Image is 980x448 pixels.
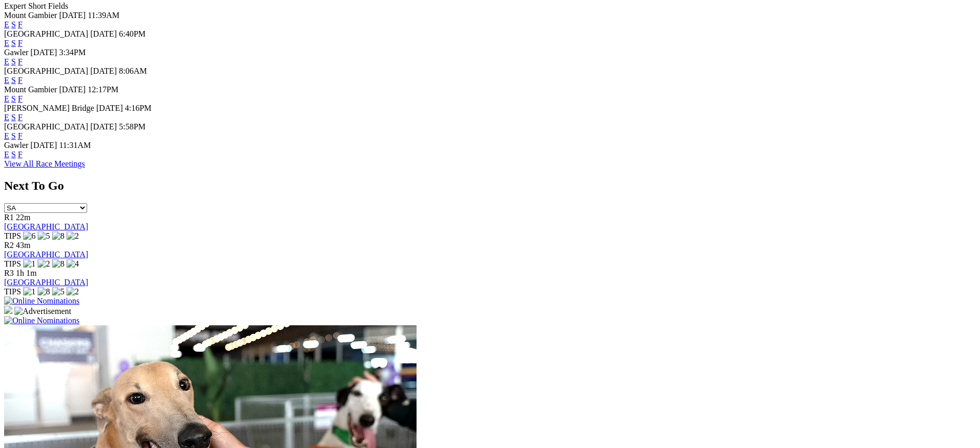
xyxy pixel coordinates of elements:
span: 8:06AM [119,67,147,75]
a: E [4,150,9,159]
a: E [4,113,9,122]
img: Online Nominations [4,296,79,306]
span: Fields [48,2,68,10]
img: 2 [38,259,50,269]
a: S [11,76,16,85]
span: 6:40PM [119,29,146,38]
span: [DATE] [96,104,123,112]
span: [GEOGRAPHIC_DATA] [4,29,88,38]
a: S [11,150,16,159]
img: 2 [67,287,79,296]
span: [DATE] [30,48,57,57]
img: 8 [38,287,50,296]
span: Short [28,2,46,10]
img: 6 [23,231,36,241]
img: Advertisement [14,307,71,316]
span: 22m [16,213,30,222]
a: F [18,113,23,122]
span: Mount Gambier [4,11,57,20]
a: E [4,94,9,103]
img: 5 [38,231,50,241]
a: E [4,131,9,140]
span: [DATE] [90,122,117,131]
span: [DATE] [30,141,57,150]
img: Online Nominations [4,316,79,325]
a: F [18,94,23,103]
a: [GEOGRAPHIC_DATA] [4,250,88,259]
a: S [11,131,16,140]
a: S [11,57,16,66]
span: [PERSON_NAME] Bridge [4,104,94,112]
span: [DATE] [59,11,86,20]
span: [GEOGRAPHIC_DATA] [4,67,88,75]
img: 5 [52,287,64,296]
img: 2 [67,231,79,241]
span: TIPS [4,231,21,240]
a: F [18,20,23,29]
span: Mount Gambier [4,85,57,94]
span: 12:17PM [88,85,119,94]
span: 43m [16,241,30,250]
span: Gawler [4,141,28,150]
img: 1 [23,287,36,296]
a: E [4,76,9,85]
span: R2 [4,241,14,250]
span: 5:58PM [119,122,146,131]
span: [GEOGRAPHIC_DATA] [4,122,88,131]
a: [GEOGRAPHIC_DATA] [4,278,88,287]
img: 1 [23,259,36,269]
a: F [18,150,23,159]
a: E [4,57,9,66]
a: F [18,131,23,140]
img: 8 [52,231,64,241]
h2: Next To Go [4,179,976,193]
span: [DATE] [90,67,117,75]
span: 1h 1m [16,269,37,277]
span: Gawler [4,48,28,57]
span: R1 [4,213,14,222]
img: 15187_Greyhounds_GreysPlayCentral_Resize_SA_WebsiteBanner_300x115_2025.jpg [4,306,12,314]
a: View All Race Meetings [4,159,85,168]
a: F [18,76,23,85]
span: R3 [4,269,14,277]
a: S [11,20,16,29]
span: [DATE] [90,29,117,38]
img: 4 [67,259,79,269]
span: [DATE] [59,85,86,94]
span: Expert [4,2,26,10]
a: [GEOGRAPHIC_DATA] [4,222,88,231]
a: F [18,39,23,47]
a: S [11,113,16,122]
span: 11:31AM [59,141,91,150]
a: E [4,20,9,29]
img: 8 [52,259,64,269]
span: 4:16PM [125,104,152,112]
a: S [11,39,16,47]
a: F [18,57,23,66]
a: S [11,94,16,103]
span: 3:34PM [59,48,86,57]
span: TIPS [4,287,21,296]
span: TIPS [4,259,21,268]
a: E [4,39,9,47]
span: 11:39AM [88,11,120,20]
